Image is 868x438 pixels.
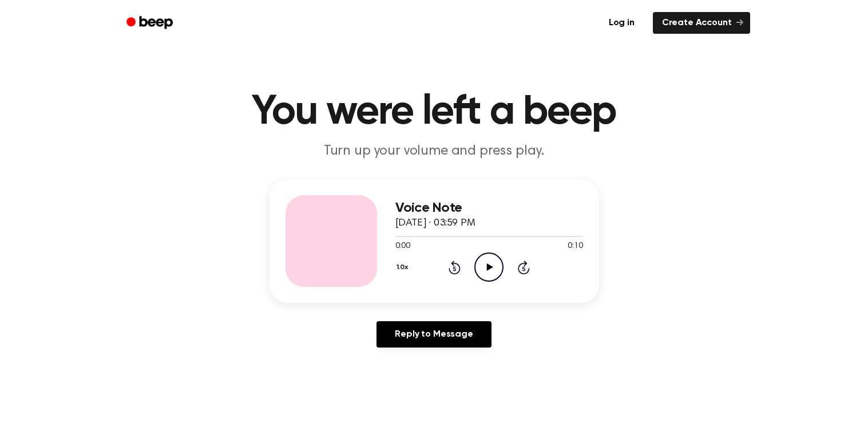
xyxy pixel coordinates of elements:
span: [DATE] · 03:59 PM [395,218,475,228]
a: Log in [597,10,646,36]
h1: You were left a beep [141,92,727,133]
p: Turn up your volume and press play. [215,142,654,161]
h3: Voice Note [395,200,583,216]
a: Create Account [653,12,750,34]
span: 0:00 [395,240,410,252]
span: 0:10 [568,240,582,252]
button: 1.0x [395,258,413,277]
a: Reply to Message [376,321,491,348]
a: Beep [118,12,183,34]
